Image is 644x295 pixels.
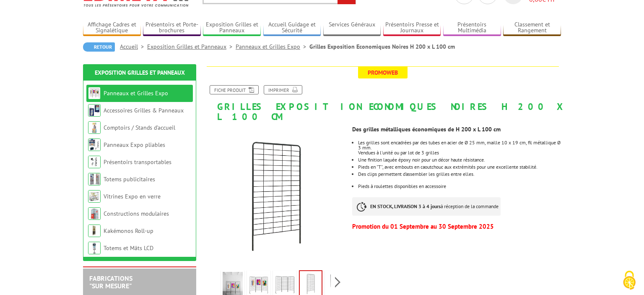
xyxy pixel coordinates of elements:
p: Vendues à l'unité ou par lot de 3 grilles [358,150,561,155]
a: Panneaux Expo pliables [104,141,165,149]
a: Totems publicitaires [104,175,155,183]
a: Vitrines Expo en verre [104,193,161,200]
button: Cookies (fenêtre modale) [615,266,644,295]
a: Présentoirs Multimédia [443,21,501,35]
a: Panneaux et Grilles Expo [236,43,309,50]
a: Exposition Grilles et Panneaux [203,21,261,35]
p: Les grilles sont encadrées par des tubes en acier de Ø 25 mm, maille 10 x 19 cm, fil métallique Ø... [358,140,561,150]
a: Présentoirs transportables [104,158,171,166]
li: Pieds à roulettes disponibles en accessoire [358,184,561,189]
p: Promotion du 01 Septembre au 30 Septembre 2025 [352,224,561,229]
img: Kakémonos Roll-up [88,225,101,237]
img: Panneaux et Grilles Expo [88,87,101,99]
img: Cookies (fenêtre modale) [619,270,640,291]
li: Une finition laquée époxy noir pour un décor haute résistance. [358,157,561,162]
a: Accessoires Grilles & Panneaux [104,107,184,114]
img: Présentoirs transportables [88,156,101,168]
img: Constructions modulaires [88,207,101,220]
li: Grilles Exposition Economiques Noires H 200 x L 100 cm [309,42,455,51]
a: Présentoirs Presse et Journaux [383,21,441,35]
img: grilles_exposition_economiques_noires_200x100cm_216316_4.jpg [205,126,346,267]
a: Retour [83,42,115,52]
a: Classement et Rangement [503,21,561,35]
p: Des clips permettent d’assembler les grilles entre elles. [358,172,561,177]
img: Totems publicitaires [88,173,101,185]
a: Constructions modulaires [104,210,169,217]
img: Comptoirs / Stands d'accueil [88,121,101,134]
strong: Des grilles métalliques économiques de H 200 x L 100 cm [352,125,501,133]
a: Accueil Guidage et Sécurité [263,21,321,35]
a: Exposition Grilles et Panneaux [95,69,185,76]
img: Accessoires Grilles & Panneaux [88,104,101,117]
strong: EN STOCK, LIVRAISON 3 à 4 jours [370,203,441,209]
span: Next [334,275,342,289]
img: Vitrines Expo en verre [88,190,101,203]
p: à réception de la commande [352,197,501,216]
a: Totems et Mâts LCD [104,244,153,252]
a: Affichage Cadres et Signalétique [83,21,141,35]
a: Services Généraux [323,21,381,35]
a: Présentoirs et Porte-brochures [143,21,201,35]
a: Panneaux et Grilles Expo [104,89,168,97]
a: Accueil [120,43,147,50]
a: Exposition Grilles et Panneaux [147,43,236,50]
a: Fiche produit [210,85,259,94]
span: Promoweb [358,67,408,78]
a: Kakémonos Roll-up [104,227,153,235]
a: Comptoirs / Stands d'accueil [104,124,175,131]
a: FABRICATIONS"Sur Mesure" [89,274,132,290]
img: Totems et Mâts LCD [88,242,101,254]
li: Pieds en "T", avec embouts en caoutchouc aux extrémités pour une excellente stabilité. [358,164,561,170]
img: Panneaux Expo pliables [88,138,101,151]
a: Imprimer [264,85,302,94]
